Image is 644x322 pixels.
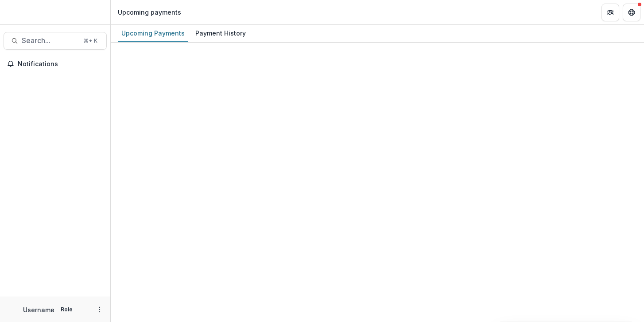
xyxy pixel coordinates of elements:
[4,57,107,71] button: Notifications
[192,27,249,40] div: Payment History
[192,25,249,42] a: Payment History
[94,304,105,315] button: More
[81,36,99,46] div: ⌘ + K
[114,6,185,19] nav: breadcrumb
[601,4,619,21] button: Partners
[118,25,188,42] a: Upcoming Payments
[623,4,640,21] button: Get Help
[4,32,107,50] button: Search...
[118,8,181,17] div: Upcoming payments
[118,27,188,40] div: Upcoming Payments
[23,305,54,314] p: Username
[22,36,78,45] span: Search...
[18,60,103,68] span: Notifications
[58,306,75,314] p: Role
